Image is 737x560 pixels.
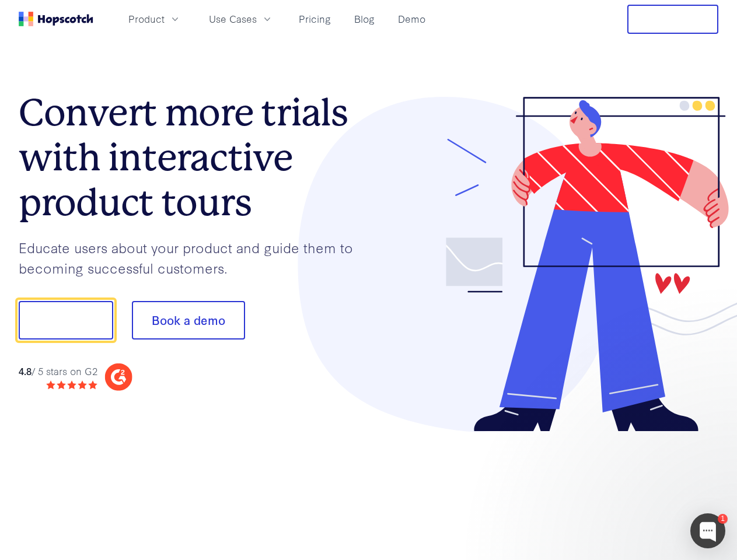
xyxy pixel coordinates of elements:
button: Show me! [19,301,113,339]
a: Demo [393,9,430,29]
span: Use Cases [209,12,257,26]
a: Home [19,12,93,26]
button: Free Trial [627,5,718,34]
div: / 5 stars on G2 [19,364,97,379]
button: Use Cases [202,9,280,29]
strong: 4.8 [19,364,32,377]
a: Blog [350,9,379,29]
button: Book a demo [132,301,245,339]
button: Product [121,9,188,29]
span: Product [128,12,165,26]
div: 1 [718,514,728,524]
a: Pricing [294,9,336,29]
h1: Convert more trials with interactive product tours [19,90,369,225]
p: Educate users about your product and guide them to becoming successful customers. [19,237,369,278]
